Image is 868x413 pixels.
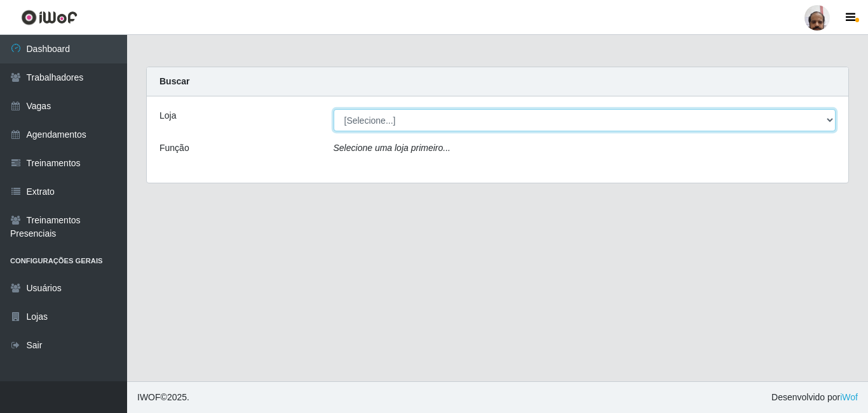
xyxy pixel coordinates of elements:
[137,391,189,404] span: © 2025 .
[840,392,858,402] a: iWof
[334,143,451,153] i: Selecione uma loja primeiro...
[771,391,858,404] span: Desenvolvido por
[159,76,189,86] strong: Buscar
[159,109,176,122] label: Loja
[159,141,189,155] label: Função
[21,10,78,25] img: CoreUI Logo
[137,392,161,402] span: IWOF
